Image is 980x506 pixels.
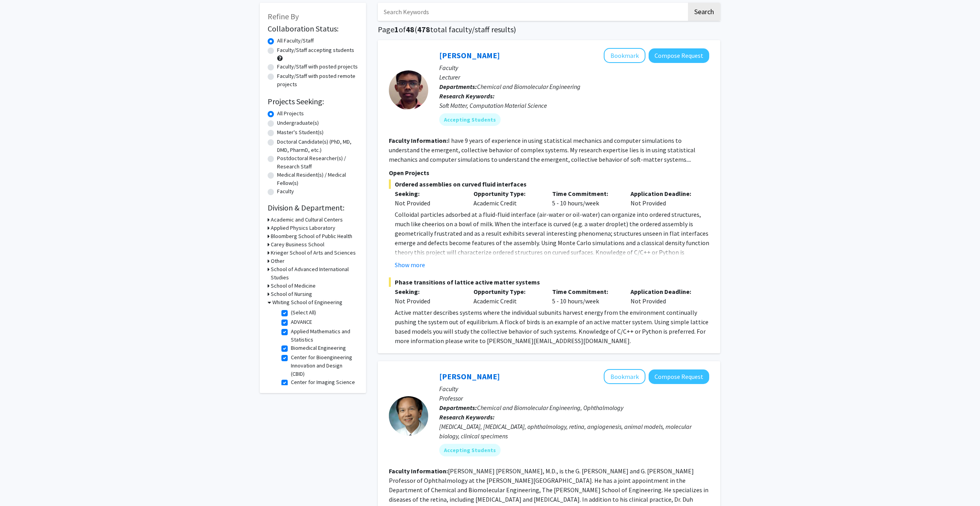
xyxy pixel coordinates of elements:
div: 5 - 10 hours/week [546,287,625,306]
button: Show more [395,260,425,270]
h1: Page of ( total faculty/staff results) [378,25,720,34]
button: Search [688,3,720,21]
h3: School of Advanced International Studies [271,265,358,282]
p: Time Commitment: [552,287,619,296]
h3: School of Medicine [271,282,316,290]
label: Postdoctoral Researcher(s) / Research Staff [277,154,358,171]
label: Doctoral Candidate(s) (PhD, MD, DMD, PharmD, etc.) [277,138,358,154]
fg-read-more: I have 9 years of experience in using statistical mechanics and computer simulations to understan... [389,137,695,163]
label: Faculty/Staff accepting students [277,46,354,54]
input: Search Keywords [378,3,687,21]
b: Faculty Information: [389,137,448,144]
p: Application Deadline: [631,189,697,198]
b: Research Keywords: [439,413,495,421]
label: Medical Resident(s) / Medical Fellow(s) [277,171,358,187]
div: Soft Matter, Computation Material Science [439,101,709,110]
p: Seeking: [395,287,462,296]
div: Academic Credit [468,287,546,306]
p: Professor [439,393,709,403]
p: Opportunity Type: [473,287,540,296]
div: 5 - 10 hours/week [546,189,625,208]
h2: Projects Seeking: [268,97,358,106]
h3: Applied Physics Laboratory [271,224,335,232]
p: Application Deadline: [631,287,697,296]
h3: Krieger School of Arts and Sciences [271,249,356,257]
label: Center for Bioengineering Innovation and Design (CBID) [291,353,356,378]
span: 478 [417,24,430,34]
b: Departments: [439,83,477,90]
h3: Bloomberg School of Public Health [271,232,352,240]
p: Time Commitment: [552,189,619,198]
h3: Carey Business School [271,240,324,249]
h2: Division & Department: [268,203,358,212]
label: All Projects [277,109,304,118]
iframe: Chat [6,471,33,500]
p: Active matter describes systems where the individual subunits harvest energy from the environment... [395,308,709,345]
span: Phase transitions of lattice active matter systems [389,277,709,287]
label: Applied Mathematics and Statistics [291,327,356,344]
button: Add John Edison to Bookmarks [604,48,645,63]
label: Master's Student(s) [277,128,324,137]
span: Ordered assemblies on curved fluid interfaces [389,179,709,189]
button: Compose Request to Elia Duh [649,369,709,384]
h2: Collaboration Status: [268,24,358,33]
div: Not Provided [395,198,462,208]
b: Research Keywords: [439,92,495,100]
h3: Whiting School of Engineering [272,298,342,307]
label: ADVANCE [291,318,312,326]
div: [MEDICAL_DATA], [MEDICAL_DATA], ophthalmology, retina, angiogenesis, animal models, molecular bio... [439,422,709,441]
p: Colloidal particles adsorbed at a fluid-fluid interface (air-water or oil-water) can organize int... [395,210,709,266]
label: Faculty [277,187,294,196]
label: Undergraduate(s) [277,119,319,127]
p: Opportunity Type: [473,189,540,198]
p: Faculty [439,63,709,72]
div: Not Provided [395,296,462,306]
mat-chip: Accepting Students [439,113,501,126]
label: Biomedical Engineering [291,344,346,352]
div: Not Provided [625,287,703,306]
label: Faculty/Staff with posted remote projects [277,72,358,89]
label: (Select All) [291,308,316,317]
h3: Academic and Cultural Centers [271,216,343,224]
mat-chip: Accepting Students [439,444,501,456]
h3: School of Nursing [271,290,312,298]
p: Seeking: [395,189,462,198]
p: Faculty [439,384,709,393]
p: Open Projects [389,168,709,177]
label: Faculty/Staff with posted projects [277,63,358,71]
h3: Other [271,257,285,265]
span: Chemical and Biomolecular Engineering [477,83,581,90]
button: Add Elia Duh to Bookmarks [604,369,645,384]
p: Lecturer [439,72,709,82]
a: [PERSON_NAME] [439,50,500,60]
span: Chemical and Biomolecular Engineering, Ophthalmology [477,404,623,412]
span: 48 [406,24,414,34]
b: Departments: [439,404,477,412]
div: Academic Credit [468,189,546,208]
b: Faculty Information: [389,467,448,475]
span: 1 [394,24,399,34]
button: Compose Request to John Edison [649,48,709,63]
div: Not Provided [625,189,703,208]
label: All Faculty/Staff [277,37,314,45]
label: Center for Imaging Science [291,378,355,386]
span: Refine By [268,11,299,21]
a: [PERSON_NAME] [439,371,500,381]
